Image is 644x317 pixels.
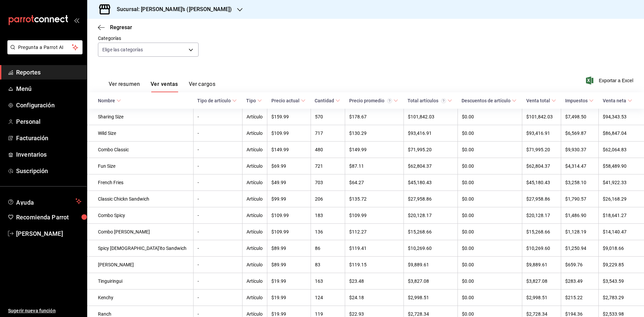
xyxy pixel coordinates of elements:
[193,273,242,289] td: -
[522,224,561,240] td: $15,268.66
[87,289,193,306] td: Kenchy
[242,174,267,191] td: Artículo
[387,98,392,103] svg: Precio promedio = Total artículos / cantidad
[458,289,522,306] td: $0.00
[404,109,458,125] td: $101,842.03
[246,98,256,103] div: Tipo
[242,158,267,174] td: Artículo
[311,174,345,191] td: 703
[18,44,72,51] span: Pregunta a Parrot AI
[16,150,82,159] span: Inventarios
[458,174,522,191] td: $0.00
[311,289,345,306] td: 124
[561,273,599,289] td: $283.49
[193,174,242,191] td: -
[458,142,522,158] td: $0.00
[458,273,522,289] td: $0.00
[267,257,311,273] td: $89.99
[345,174,404,191] td: $64.27
[599,240,644,257] td: $9,018.66
[345,224,404,240] td: $112.27
[242,257,267,273] td: Artículo
[522,207,561,224] td: $20,128.17
[522,240,561,257] td: $10,269.60
[561,240,599,257] td: $1,250.94
[561,191,599,207] td: $1,790.57
[311,142,345,158] td: 480
[315,98,340,103] span: Cantidad
[349,98,398,103] span: Precio promedio
[345,142,404,158] td: $149.99
[458,240,522,257] td: $0.00
[242,289,267,306] td: Artículo
[271,98,306,103] span: Precio actual
[311,224,345,240] td: 136
[599,174,644,191] td: $41,922.33
[5,49,83,56] a: Pregunta a Parrot AI
[110,24,132,31] span: Regresar
[267,142,311,158] td: $149.99
[522,289,561,306] td: $2,998.51
[599,191,644,207] td: $26,168.29
[561,257,599,273] td: $659.76
[242,224,267,240] td: Artículo
[98,24,132,31] button: Regresar
[267,289,311,306] td: $19.99
[267,158,311,174] td: $69.99
[458,125,522,142] td: $0.00
[599,224,644,240] td: $14,140.47
[311,240,345,257] td: 86
[345,109,404,125] td: $178.67
[599,257,644,273] td: $9,229.85
[98,98,121,103] span: Nombre
[87,125,193,142] td: Wild Size
[311,257,345,273] td: 83
[561,174,599,191] td: $3,258.10
[16,229,82,238] span: [PERSON_NAME]
[561,109,599,125] td: $7,498.50
[87,273,193,289] td: Tinguiringui
[267,125,311,142] td: $109.99
[561,142,599,158] td: $9,930.37
[16,166,82,175] span: Suscripción
[349,98,392,103] div: Precio promedio
[193,125,242,142] td: -
[603,98,626,103] div: Venta neta
[16,117,82,126] span: Personal
[565,98,594,103] span: Impuestos
[193,191,242,207] td: -
[242,207,267,224] td: Artículo
[345,240,404,257] td: $119.41
[267,273,311,289] td: $19.99
[345,257,404,273] td: $119.15
[87,109,193,125] td: Sharing Size
[458,158,522,174] td: $0.00
[561,224,599,240] td: $1,128.19
[16,68,82,77] span: Reportes
[315,98,334,103] div: Cantidad
[458,207,522,224] td: $0.00
[599,125,644,142] td: $86,847.04
[193,142,242,158] td: -
[561,207,599,224] td: $1,486.90
[458,109,522,125] td: $0.00
[522,125,561,142] td: $93,416.91
[16,197,73,205] span: Ayuda
[189,81,216,92] button: Ver cargos
[587,76,633,85] span: Exportar a Excel
[599,109,644,125] td: $94,343.53
[404,142,458,158] td: $71,995.20
[151,81,178,92] button: Ver ventas
[267,191,311,207] td: $99.99
[87,191,193,207] td: Classic Chickn Sandwich
[458,257,522,273] td: $0.00
[526,98,550,103] div: Venta total
[599,158,644,174] td: $58,489.90
[87,158,193,174] td: Fun Size
[565,98,588,103] div: Impuestos
[441,98,446,103] svg: El total artículos considera cambios de precios en los artículos así como costos adicionales por ...
[242,125,267,142] td: Artículo
[561,289,599,306] td: $215.22
[111,5,232,13] h3: Sucursal: [PERSON_NAME]’s ([PERSON_NAME])
[242,191,267,207] td: Artículo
